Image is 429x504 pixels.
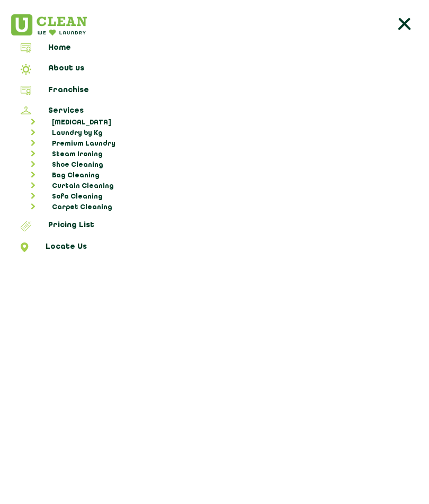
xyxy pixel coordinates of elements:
[14,118,425,128] a: [MEDICAL_DATA]
[4,106,425,118] a: Services
[4,242,425,255] a: Locate Us
[14,170,425,181] a: Bag Cleaning
[4,86,425,98] a: Franchise
[4,14,87,35] img: UClean Laundry and Dry Cleaning
[4,64,425,78] a: About us
[14,128,425,139] a: Laundry by Kg
[14,181,425,192] a: Curtain Cleaning
[14,149,425,160] a: Steam Ironing
[4,221,425,235] a: Pricing List
[14,139,425,149] a: Premium Laundry
[14,160,425,170] a: Shoe Cleaning
[4,43,425,56] a: Home
[14,192,425,202] a: Sofa Cleaning
[14,202,425,213] a: Carpet Cleaning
